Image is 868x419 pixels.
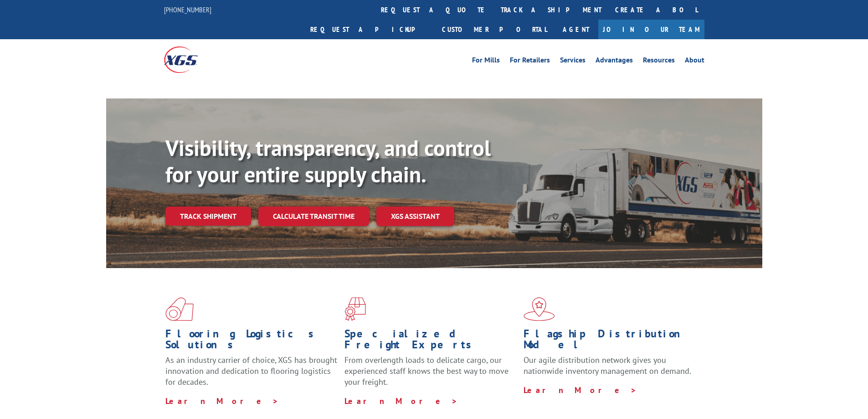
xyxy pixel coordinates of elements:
[258,207,369,226] a: Calculate transit time
[472,57,500,67] a: For Mills
[165,207,251,226] a: Track shipment
[598,20,704,39] a: Join Our Team
[524,328,696,355] h1: Flagship Distribution Model
[344,355,517,395] p: From overlength loads to delicate cargo, our experienced staff knows the best way to move your fr...
[560,57,586,67] a: Services
[165,297,194,321] img: xgs-icon-total-supply-chain-intelligence-red
[685,57,704,67] a: About
[165,396,279,406] a: Learn More >
[344,328,517,355] h1: Specialized Freight Experts
[524,355,691,376] span: Our agile distribution network gives you nationwide inventory management on demand.
[596,57,633,67] a: Advantages
[376,207,454,226] a: XGS ASSISTANT
[643,57,675,67] a: Resources
[344,297,366,321] img: xgs-icon-focused-on-flooring-red
[510,57,550,67] a: For Retailers
[554,20,598,39] a: Agent
[435,20,554,39] a: Customer Portal
[344,396,458,406] a: Learn More >
[164,5,211,14] a: [PHONE_NUMBER]
[165,328,338,355] h1: Flooring Logistics Solutions
[524,297,555,321] img: xgs-icon-flagship-distribution-model-red
[165,134,491,188] b: Visibility, transparency, and control for your entire supply chain.
[165,355,337,387] span: As an industry carrier of choice, XGS has brought innovation and dedication to flooring logistics...
[524,385,637,395] a: Learn More >
[303,20,435,39] a: Request a pickup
